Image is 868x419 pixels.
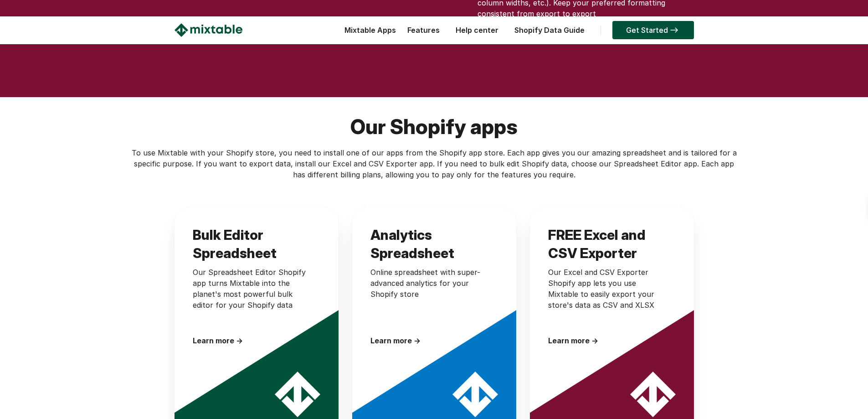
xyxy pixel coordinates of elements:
div: To use Mixtable with your Shopify store, you need to install one of our apps from the Shopify app... [130,147,738,180]
div: Learn more → [370,335,489,346]
img: Mixtable Logo [452,372,498,417]
img: arrow-right.svg [668,27,680,33]
h3: FREE Excel and CSV Exporter [548,226,667,258]
img: Mixtable logo [175,23,242,37]
img: Mixtable Logo [630,372,676,417]
a: Features [403,26,444,35]
a: Get Started [612,21,694,39]
div: Our Spreadsheet Editor Shopify app turns Mixtable into the planet's most powerful bulk editor for... [193,267,311,326]
div: Online spreadsheet with super-advanced analytics for your Shopify store [370,267,489,326]
div: Learn more → [193,335,311,346]
img: Mixtable Logo [275,372,320,417]
h3: Analytics Spreadsheet [370,226,489,258]
a: Help center [451,26,503,35]
div: Learn more → [548,335,667,346]
div: Mixtable Apps [340,23,396,41]
h3: Bulk Editor Spreadsheet [193,226,311,258]
div: Our Excel and CSV Exporter Shopify app lets you use Mixtable to easily export your store's data a... [548,267,667,326]
a: Shopify Data Guide [510,26,589,35]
